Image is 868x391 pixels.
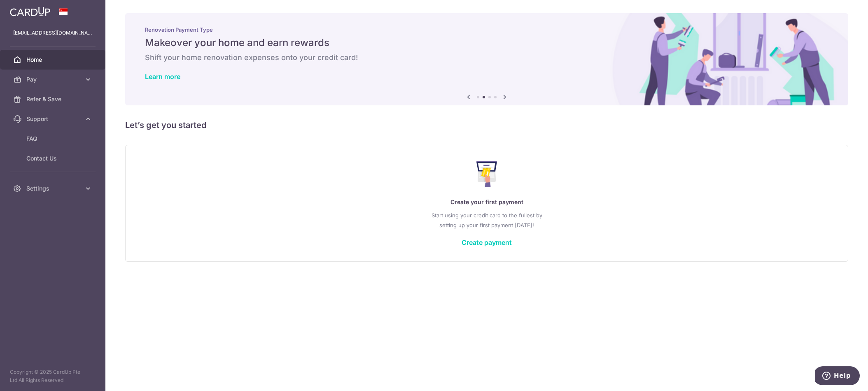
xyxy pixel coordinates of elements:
span: Contact Us [26,154,81,163]
h5: Let’s get you started [125,119,848,132]
span: Refer & Save [26,95,81,103]
p: [EMAIL_ADDRESS][DOMAIN_NAME] [13,29,92,37]
p: Create your first payment [142,197,831,207]
iframe: Opens a widget where you can find more information [815,366,860,387]
span: FAQ [26,135,81,143]
span: Pay [26,75,81,84]
span: Home [26,56,81,64]
img: CardUp [10,7,50,16]
span: Settings [26,184,81,193]
p: Start using your credit card to the fullest by setting up your first payment [DATE]! [142,210,831,230]
a: Learn more [145,72,180,81]
a: Create payment [462,238,512,247]
h5: Makeover your home and earn rewards [145,36,828,49]
img: Make Payment [476,161,497,187]
img: Renovation banner [125,13,848,105]
h6: Shift your home renovation expenses onto your credit card! [145,53,828,63]
p: Renovation Payment Type [145,26,828,33]
span: Support [26,115,81,123]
